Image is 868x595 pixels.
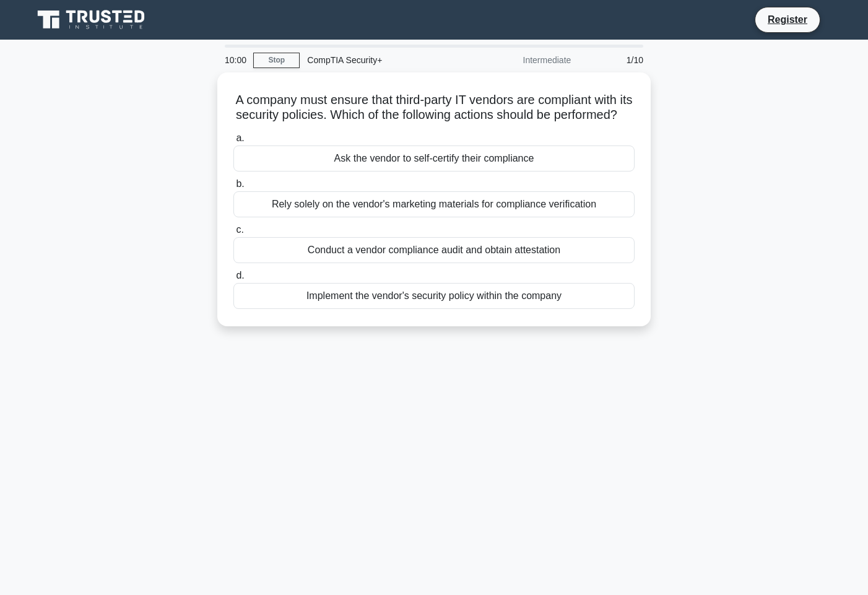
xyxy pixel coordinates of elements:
[217,48,253,72] div: 10:00
[578,48,651,72] div: 1/10
[236,132,244,143] span: a.
[236,224,243,235] span: c.
[232,92,636,123] h5: A company must ensure that third-party IT vendors are compliant with its security policies. Which...
[236,178,244,189] span: b.
[300,48,470,72] div: CompTIA Security+
[233,283,635,309] div: Implement the vendor's security policy within the company
[760,12,815,27] a: Register
[233,145,635,172] div: Ask the vendor to self-certify their compliance
[236,270,244,280] span: d.
[470,48,578,72] div: Intermediate
[233,237,635,263] div: Conduct a vendor compliance audit and obtain attestation
[233,191,635,217] div: Rely solely on the vendor's marketing materials for compliance verification
[253,53,300,68] a: Stop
